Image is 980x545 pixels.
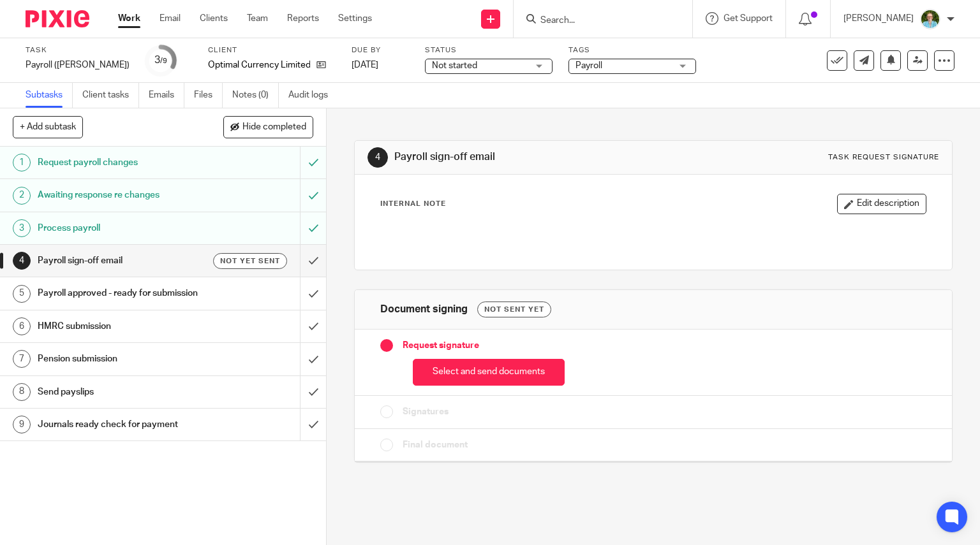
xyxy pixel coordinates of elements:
[149,83,184,108] a: Emails
[200,12,228,25] a: Clients
[13,383,31,401] div: 8
[477,302,551,317] div: Not sent yet
[287,12,319,25] a: Reports
[352,61,378,69] span: [DATE]
[232,83,279,108] a: Notes (0)
[575,61,602,70] span: Payroll
[38,251,204,270] h1: Payroll sign-off email
[13,154,31,171] div: 1
[13,219,31,237] div: 3
[82,83,139,108] a: Client tasks
[160,57,167,64] small: /9
[242,122,306,133] span: Hide completed
[403,439,468,451] span: Final document
[118,12,140,25] a: Work
[539,15,654,27] input: Search
[338,12,372,25] a: Settings
[724,14,773,23] span: Get Support
[38,415,204,434] h1: Journals ready check for payment
[26,59,130,71] div: Payroll (Louise)
[352,45,409,55] label: Due by
[38,219,204,238] h1: Process payroll
[38,382,204,402] h1: Send payslips
[13,317,31,335] div: 6
[367,147,388,168] div: 4
[837,194,926,214] button: Edit description
[920,9,940,29] img: U9kDOIcY.jpeg
[38,284,204,303] h1: Payroll approved - ready for submission
[38,185,204,205] h1: Awaiting response re changes
[394,150,680,164] h1: Payroll sign-off email
[425,45,553,55] label: Status
[208,59,310,71] p: Optimal Currency Limited
[38,317,204,336] h1: HMRC submission
[432,61,477,70] span: Not started
[843,12,914,25] p: [PERSON_NAME]
[220,256,280,266] span: Not yet sent
[160,12,181,25] a: Email
[194,83,223,108] a: Files
[13,350,31,368] div: 7
[154,53,167,68] div: 3
[247,12,268,25] a: Team
[38,153,204,172] h1: Request payroll changes
[828,152,939,163] div: Task request signature
[288,83,338,108] a: Audit logs
[13,416,31,433] div: 9
[26,59,130,71] div: Payroll ([PERSON_NAME])
[13,187,31,205] div: 2
[38,349,204,368] h1: Pension submission
[13,285,31,303] div: 5
[413,359,565,386] button: Select and send documents
[380,303,468,316] h1: Document signing
[568,45,696,55] label: Tags
[26,10,89,27] img: Pixie
[223,116,313,138] button: Hide completed
[13,252,31,270] div: 4
[403,339,479,352] span: Request signature
[26,45,130,55] label: Task
[26,83,73,108] a: Subtasks
[380,199,446,209] p: Internal Note
[13,116,83,138] button: + Add subtask
[208,45,336,55] label: Client
[403,405,449,418] span: Signatures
